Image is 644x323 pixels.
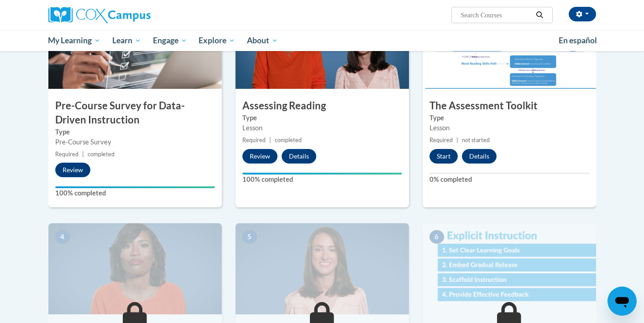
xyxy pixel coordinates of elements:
button: Details [462,149,497,164]
a: En español [553,31,603,50]
span: My Learning [48,35,100,46]
img: Course Image [48,223,222,314]
span: Explore [199,35,235,46]
div: Pre-Course Survey [55,137,215,147]
input: Search Courses [460,10,533,21]
a: Cox Campus [48,7,222,23]
h3: Pre-Course Survey for Data-Driven Instruction [48,99,222,127]
h3: Assessing Reading [236,99,409,113]
a: About [241,30,284,51]
a: My Learning [42,30,107,51]
span: Required [429,137,453,144]
div: Main menu [35,30,610,51]
span: | [269,137,271,144]
button: Start [429,149,458,164]
div: Your progress [55,186,215,188]
span: 6 [429,230,444,244]
h3: The Assessment Toolkit [423,99,596,113]
span: | [456,137,458,144]
div: Your progress [242,173,402,174]
span: completed [88,151,115,158]
img: Cox Campus [48,7,151,23]
span: Required [242,137,266,144]
span: | [82,151,84,158]
iframe: Button to launch messaging window [607,287,637,316]
div: Lesson [242,123,402,133]
button: Details [282,149,316,164]
span: Required [55,151,79,158]
label: Type [242,113,402,123]
img: Course Image [423,223,596,314]
label: 100% completed [55,188,215,198]
button: Review [55,163,90,177]
button: Search [533,10,546,21]
a: Explore [193,30,241,51]
span: Engage [153,35,187,46]
label: Type [429,113,589,123]
span: 5 [242,230,257,244]
span: About [247,35,278,46]
img: Course Image [236,223,409,314]
a: Learn [106,30,147,51]
button: Account Settings [569,7,596,21]
a: Engage [147,30,193,51]
button: Review [242,149,277,164]
span: Learn [112,35,141,46]
label: Type [55,127,215,137]
span: completed [275,137,302,144]
label: 0% completed [429,174,589,185]
span: 4 [55,230,70,244]
label: 100% completed [242,174,402,185]
span: En español [559,36,597,45]
div: Lesson [429,123,589,133]
span: not started [462,137,490,144]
